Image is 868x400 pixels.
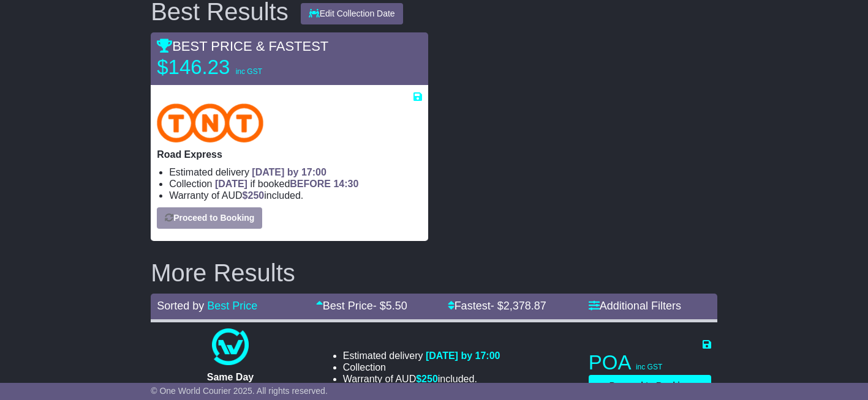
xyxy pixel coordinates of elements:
button: Proceed to Booking [589,375,711,396]
span: © One World Courier 2025. All rights reserved. [151,386,328,396]
span: 250 [248,190,265,201]
img: One World Courier: Same Day Nationwide(quotes take 0.5-1 hour) [212,328,249,365]
p: $146.23 [157,55,310,80]
span: 2,378.87 [504,300,546,312]
a: Best Price- $5.50 [316,300,407,312]
li: Warranty of AUD included. [343,373,500,385]
span: inc GST [636,363,662,371]
li: Estimated delivery [169,166,421,178]
span: [DATE] [215,179,247,189]
span: [DATE] by 17:00 [426,350,500,361]
li: Collection [169,178,421,190]
span: 14:30 [333,179,358,189]
li: Collection [343,361,500,373]
span: 5.50 [386,300,407,312]
a: Fastest- $2,378.87 [448,300,546,312]
a: Best Price [207,300,257,312]
li: Estimated delivery [343,350,500,361]
img: TNT Domestic: Road Express [157,103,263,143]
span: $ [416,374,438,384]
li: Warranty of AUD included. [169,190,421,201]
span: if booked [215,179,358,189]
span: - $ [491,300,546,312]
span: 250 [421,374,438,384]
span: Sorted by [157,300,204,312]
span: - $ [373,300,407,312]
a: Additional Filters [589,300,681,312]
p: POA [589,350,711,375]
span: BEST PRICE & FASTEST [157,39,328,54]
span: inc GST [236,67,262,76]
p: Road Express [157,149,421,160]
button: Edit Collection Date [301,3,403,24]
span: $ [243,190,265,201]
h2: More Results [151,259,717,286]
span: BEFORE [290,179,331,189]
span: [DATE] by 17:00 [252,167,326,177]
button: Proceed to Booking [157,207,262,229]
